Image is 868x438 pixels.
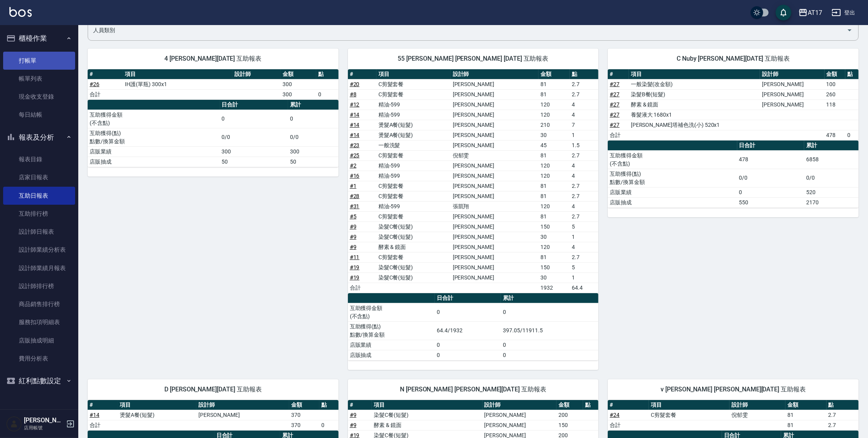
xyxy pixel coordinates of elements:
[795,5,825,21] button: AT17
[538,140,570,150] td: 45
[97,386,329,393] span: D [PERSON_NAME][DATE] 互助報表
[451,272,538,283] td: [PERSON_NAME]
[88,128,220,146] td: 互助獲得(點) 點數/換算金額
[451,150,538,160] td: 倪郁雯
[289,400,319,410] th: 金額
[629,99,760,110] td: 酵素 & 鏡面
[451,69,538,79] th: 設計師
[610,112,619,118] a: #27
[760,69,824,79] th: 設計師
[220,146,288,157] td: 300
[376,242,451,252] td: 酵素 & 鏡面
[88,420,118,430] td: 合計
[88,69,339,100] table: a dense table
[649,410,729,420] td: C剪髮套餐
[3,371,75,391] button: 紅利點數設定
[9,7,32,17] img: Logo
[316,69,339,79] th: 點
[3,241,75,259] a: 設計師業績分析表
[350,183,357,189] a: #1
[451,99,538,110] td: [PERSON_NAME]
[376,272,451,283] td: 染髮C餐(短髮)
[350,81,360,87] a: #20
[538,211,570,222] td: 81
[196,400,289,410] th: 設計師
[737,141,805,151] th: 日合計
[3,150,75,168] a: 報表目錄
[825,69,846,79] th: 金額
[776,5,791,20] button: save
[3,88,75,106] a: 現金收支登錄
[3,313,75,331] a: 服務扣項明細表
[629,69,760,79] th: 項目
[538,191,570,201] td: 81
[610,122,619,128] a: #27
[196,410,289,420] td: [PERSON_NAME]
[538,201,570,211] td: 120
[538,283,570,293] td: 1932
[350,203,360,209] a: #31
[350,264,360,270] a: #19
[451,120,538,130] td: [PERSON_NAME]
[825,130,846,140] td: 478
[729,400,785,410] th: 設計師
[88,69,123,79] th: #
[348,69,599,293] table: a dense table
[435,321,501,340] td: 64.4/1932
[376,120,451,130] td: 燙髮A餐(短髮)
[570,120,598,130] td: 7
[451,79,538,89] td: [PERSON_NAME]
[24,416,64,424] h5: [PERSON_NAME]
[3,350,75,368] a: 費用分析表
[570,201,598,211] td: 4
[220,110,288,128] td: 0
[350,213,357,220] a: #5
[501,303,598,321] td: 0
[350,112,360,118] a: #14
[316,89,339,99] td: 0
[760,79,824,89] td: [PERSON_NAME]
[350,162,357,169] a: #2
[350,142,360,148] a: #23
[288,157,338,167] td: 50
[608,150,737,169] td: 互助獲得金額 (不含點)
[376,201,451,211] td: 精油-599
[319,420,339,430] td: 0
[729,410,785,420] td: 倪郁雯
[451,222,538,232] td: [PERSON_NAME]
[288,110,338,128] td: 0
[3,259,75,277] a: 設計師業績月報表
[845,69,859,79] th: 點
[483,420,557,430] td: [PERSON_NAME]
[629,120,760,130] td: [PERSON_NAME]塔補色洗(小) 520x1
[97,55,329,63] span: 4 [PERSON_NAME][DATE] 互助報表
[570,222,598,232] td: 5
[376,211,451,222] td: C剪髮套餐
[281,79,316,89] td: 300
[3,205,75,223] a: 互助排行榜
[501,350,598,360] td: 0
[583,400,598,410] th: 點
[348,293,599,360] table: a dense table
[804,141,859,151] th: 累計
[348,283,376,293] td: 合計
[3,168,75,186] a: 店家日報表
[804,197,859,207] td: 2170
[608,141,859,208] table: a dense table
[538,262,570,272] td: 150
[348,340,435,350] td: 店販業績
[451,181,538,191] td: [PERSON_NAME]
[737,150,805,169] td: 478
[570,262,598,272] td: 5
[435,350,501,360] td: 0
[3,332,75,350] a: 店販抽成明細
[3,28,75,49] button: 櫃檯作業
[538,272,570,283] td: 30
[570,181,598,191] td: 2.7
[319,400,339,410] th: 點
[348,400,372,410] th: #
[570,283,598,293] td: 64.4
[435,340,501,350] td: 0
[376,160,451,171] td: 精油-599
[88,89,123,99] td: 合計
